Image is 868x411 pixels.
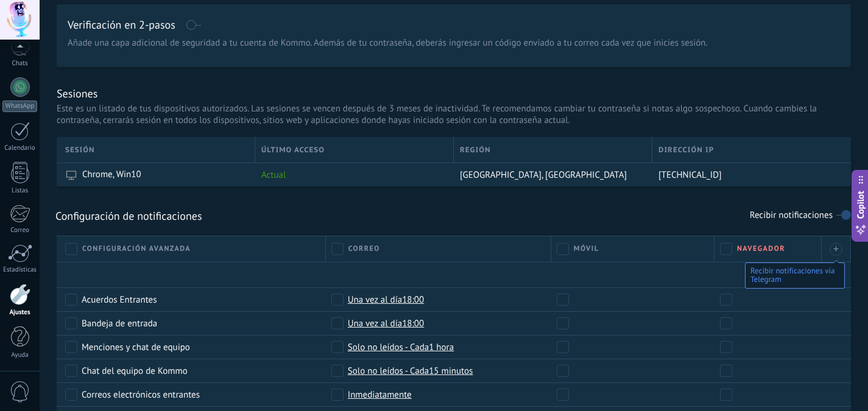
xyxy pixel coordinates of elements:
span: Chat del equipo de Kommo [82,365,188,377]
span: Navegador [737,244,785,253]
div: último acceso [255,137,453,163]
div: Calendario [2,144,38,152]
span: Recibir notificaciones vía Telegram [750,265,834,284]
div: Correo [2,227,38,234]
span: Acuerdos Entrantes [82,293,157,306]
span: [TECHNICAL_ID] [658,169,722,181]
span: Copilot [855,191,867,219]
span: Una vez al día [348,293,424,306]
span: 1 hora [429,341,454,353]
div: Listas [2,187,38,195]
div: WhatsApp [2,100,37,112]
div: Región [454,137,652,163]
div: Dirección IP [652,137,851,163]
span: Bandeja de entrada [82,317,157,329]
div: + [830,243,842,256]
h1: Verificación en 2-pasos [68,20,175,30]
span: 15 minutos [429,365,473,377]
span: Solo no leídos - Cada [348,365,473,377]
span: Añade una capa adicional de seguridad a tu cuenta de Kommo. Además de tu contraseña, deberás ingr... [68,37,708,49]
span: Una vez al día [348,317,424,329]
span: 18:00 [402,317,424,329]
span: Configuración avanzada [82,244,191,253]
div: Estadísticas [2,266,38,274]
h1: Configuración de notificaciones [55,209,202,223]
div: 38.25.19.141 [652,163,842,186]
span: [GEOGRAPHIC_DATA], [GEOGRAPHIC_DATA] [460,169,627,181]
span: Correo [348,244,380,253]
span: Móvil [574,244,599,253]
div: Ajustes [2,309,38,317]
span: Correos electrónicos entrantes [82,388,200,401]
p: Este es un listado de tus dispositivos autorizados. Las sesiones se vencen después de 3 meses de ... [57,103,851,126]
span: Inmediatamente [348,388,412,401]
span: Chrome, Win10 [82,169,141,181]
span: Solo no leídos - Cada [348,341,454,353]
span: Actual [261,169,286,181]
h1: Sesiones [57,86,97,100]
div: Ayuda [2,351,38,359]
h1: Recibir notificaciones [750,211,833,221]
span: Menciones y chat de equipo [82,341,190,353]
span: 18:00 [402,293,424,306]
div: Chats [2,60,38,68]
div: Sesión [65,137,255,163]
div: Lima, Peru [454,163,646,186]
